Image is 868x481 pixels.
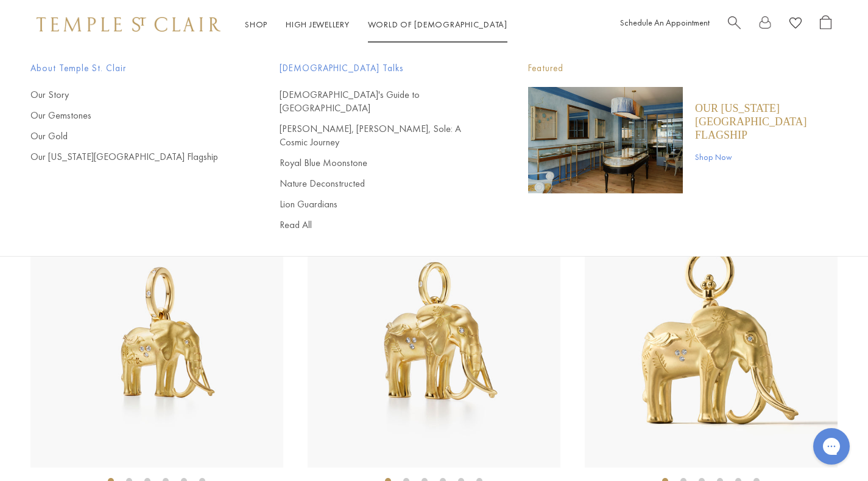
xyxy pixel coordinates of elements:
img: P31856-ELESM [585,215,838,468]
a: Nature Deconstructed [280,177,480,190]
img: P31856-ELESM [308,215,560,468]
img: P31856-ELESM [30,215,283,468]
a: Our Gold [30,130,231,143]
a: World of [DEMOGRAPHIC_DATA]World of [DEMOGRAPHIC_DATA] [368,19,507,30]
a: [DEMOGRAPHIC_DATA]'s Guide to [GEOGRAPHIC_DATA] [280,88,480,115]
a: Our [US_STATE][GEOGRAPHIC_DATA] Flagship [695,102,838,142]
a: View Wishlist [789,15,802,34]
a: Lion Guardians [280,198,480,211]
a: Open Shopping Bag [820,15,831,34]
a: Schedule An Appointment [620,17,710,28]
span: About Temple St. Clair [30,61,231,76]
span: [DEMOGRAPHIC_DATA] Talks [280,61,480,76]
a: ShopShop [245,19,267,30]
a: Search [728,15,741,34]
a: Our Gemstones [30,109,231,122]
nav: Main navigation [245,17,507,32]
p: Featured [528,61,838,76]
a: Read All [280,218,480,232]
a: Our Story [30,88,231,102]
a: High JewelleryHigh Jewellery [286,19,350,30]
iframe: Gorgias live chat messenger [807,424,856,469]
img: Temple St. Clair [37,17,221,32]
a: Our [US_STATE][GEOGRAPHIC_DATA] Flagship [30,150,231,164]
a: Royal Blue Moonstone [280,156,480,170]
a: [PERSON_NAME], [PERSON_NAME], Sole: A Cosmic Journey [280,122,480,149]
a: Shop Now [695,150,838,164]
